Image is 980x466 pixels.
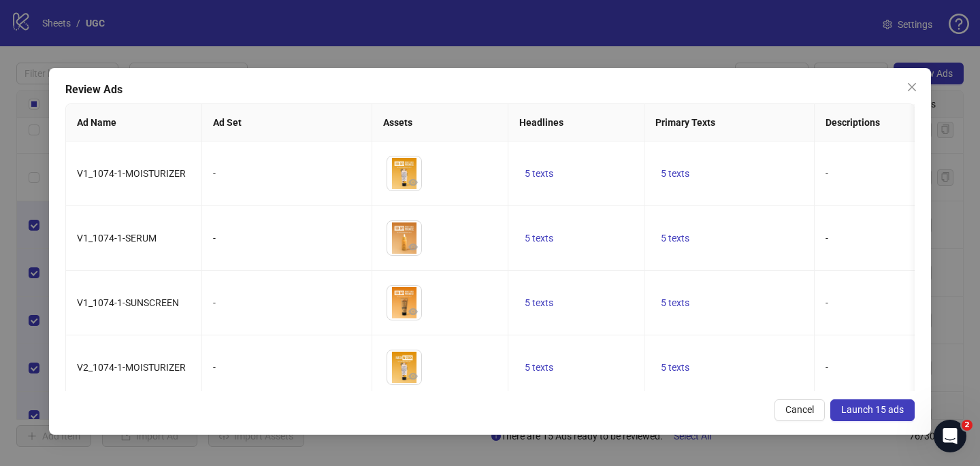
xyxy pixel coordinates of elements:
[826,297,828,308] span: -
[519,230,559,246] button: 5 texts
[77,233,157,244] span: V1_1074-1-SERUM
[213,166,361,181] div: -
[525,168,553,179] span: 5 texts
[841,404,904,415] span: Launch 15 ads
[387,156,421,190] img: Asset 1
[202,104,372,142] th: Ad Set
[387,221,421,255] img: Asset 1
[519,165,559,182] button: 5 texts
[508,104,644,142] th: Headlines
[77,168,186,179] span: V1_1074-1-MOISTURIZER
[405,239,421,255] button: Preview
[655,359,695,376] button: 5 texts
[655,165,695,182] button: 5 texts
[826,168,828,179] span: -
[525,297,553,308] span: 5 texts
[655,295,695,311] button: 5 texts
[826,362,828,373] span: -
[408,307,418,316] span: eye
[77,362,186,373] span: V2_1074-1-MOISTURIZER
[519,295,559,311] button: 5 texts
[901,76,923,98] button: Close
[408,371,418,381] span: eye
[372,104,508,142] th: Assets
[213,360,361,375] div: -
[830,399,915,421] button: Launch 15 ads
[77,297,179,308] span: V1_1074-1-SUNSCREEN
[405,303,421,320] button: Preview
[661,362,689,373] span: 5 texts
[525,362,553,373] span: 5 texts
[962,420,973,431] span: 2
[519,359,559,376] button: 5 texts
[826,233,828,244] span: -
[387,286,421,320] img: Asset 1
[387,350,421,384] img: Asset 1
[408,178,418,187] span: eye
[408,242,418,252] span: eye
[785,404,814,415] span: Cancel
[661,233,689,244] span: 5 texts
[65,82,915,98] div: Review Ads
[934,420,966,452] iframe: Intercom live chat
[213,231,361,246] div: -
[661,297,689,308] span: 5 texts
[661,168,689,179] span: 5 texts
[906,82,917,93] span: close
[774,399,825,421] button: Cancel
[655,230,695,246] button: 5 texts
[644,104,815,142] th: Primary Texts
[213,295,361,310] div: -
[66,104,202,142] th: Ad Name
[525,233,553,244] span: 5 texts
[405,174,421,190] button: Preview
[405,368,421,384] button: Preview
